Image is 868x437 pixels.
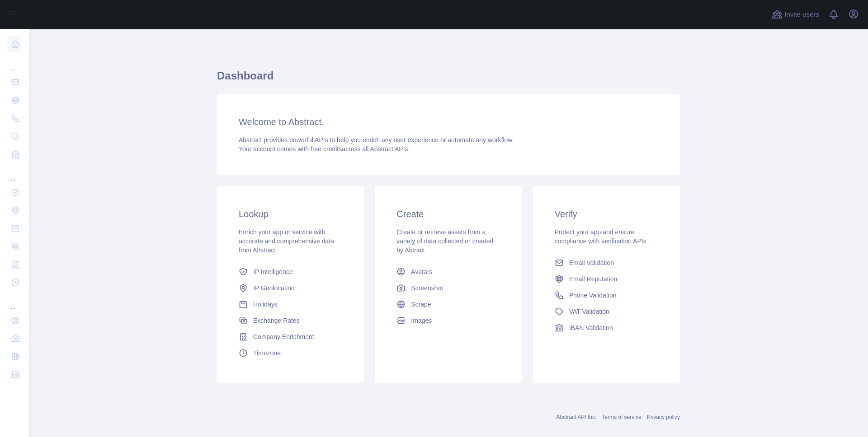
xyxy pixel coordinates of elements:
span: VAT Validation [569,307,609,316]
span: Create or retrieve assets from a variety of data collected or created by Abtract [396,228,493,254]
span: Timezone [253,349,281,358]
h3: Welcome to Abstract. [239,116,658,128]
button: Invite users [770,7,821,22]
a: Scrape [393,296,504,312]
span: Exchange Rates [253,316,300,325]
span: Images [411,316,432,325]
a: Avatars [393,264,504,280]
a: Images [393,312,504,329]
span: Your account comes with across all Abstract APIs. [239,145,410,153]
a: Privacy policy [647,414,680,420]
a: Exchange Rates [235,312,346,329]
a: IP Geolocation [235,280,346,296]
span: IP Geolocation [253,284,295,293]
span: Invite users [784,9,819,20]
h3: Create [396,208,500,220]
span: IBAN Validation [569,323,613,332]
span: Phone Validation [569,291,617,300]
a: Email Validation [551,255,662,271]
span: Protect your app and ensure compliance with verification APIs [555,228,646,245]
div: ... [7,164,22,182]
span: Holidays [253,300,278,309]
a: Holidays [235,296,346,312]
a: Phone Validation [551,287,662,303]
h3: Lookup [239,208,342,220]
a: Timezone [235,345,346,361]
a: Abstract API Inc. [557,414,597,420]
a: IP Intelligence [235,264,346,280]
span: Scrape [411,300,431,309]
a: Email Reputation [551,271,662,287]
span: Enrich your app or service with accurate and comprehensive data from Abstract [239,228,334,254]
a: Company Enrichment [235,329,346,345]
h3: Verify [555,208,658,220]
a: IBAN Validation [551,320,662,336]
span: Avatars [411,267,432,276]
span: Screenshot [411,284,443,293]
a: Screenshot [393,280,504,296]
a: VAT Validation [551,303,662,320]
span: free credits [311,145,342,153]
span: Email Validation [569,258,614,267]
div: ... [7,54,22,72]
div: ... [7,293,22,311]
span: IP Intelligence [253,267,293,276]
span: Abstract provides powerful APIs to help you enrich any user experience or automate any workflow. [239,136,514,144]
h1: Dashboard [217,69,680,90]
a: Terms of service [602,414,641,420]
span: Email Reputation [569,274,618,284]
span: Company Enrichment [253,332,314,341]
